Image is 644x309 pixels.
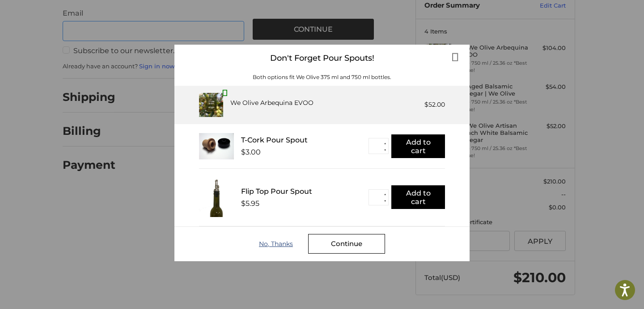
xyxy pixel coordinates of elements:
img: T_Cork__22625.1711686153.233.225.jpg [199,133,234,159]
div: We Olive Arbequina EVOO [230,98,314,108]
div: $3.00 [241,148,261,156]
button: ▲ [381,140,388,146]
div: T-Cork Pour Spout [241,136,369,144]
button: Add to cart [391,134,445,158]
div: Flip Top Pour Spout [241,187,369,196]
button: ▼ [381,198,388,205]
div: No, Thanks [259,240,308,247]
button: Add to cart [391,185,445,209]
button: ▲ [381,191,388,198]
button: Open LiveChat chat widget [103,12,114,22]
div: $52.00 [424,100,445,109]
button: ▼ [381,146,388,153]
img: FTPS_bottle__43406.1705089544.233.225.jpg [199,178,234,217]
div: Both options fit We Olive 375 ml and 750 ml bottles. [174,73,470,81]
div: $5.95 [241,199,259,208]
div: Continue [308,234,385,254]
div: Don't Forget Pour Spouts! [174,45,470,72]
p: We're away right now. Please check back later! [13,13,101,21]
